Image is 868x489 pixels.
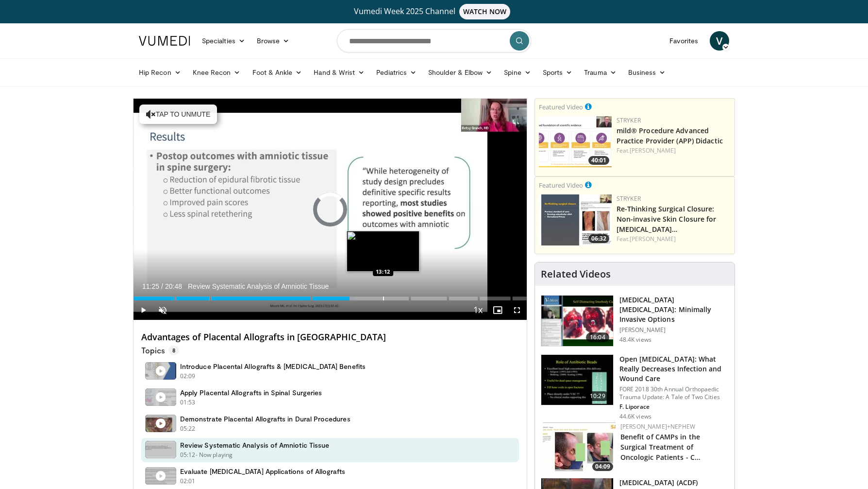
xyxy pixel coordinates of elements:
[251,31,296,51] a: Browse
[619,354,729,384] h3: Open [MEDICAL_DATA]: What Really Decreases Infection and Wound Care
[588,156,609,165] span: 40:01
[619,403,729,411] p: F. Liporace
[578,63,622,82] a: Trauma
[180,372,196,381] p: 02:09
[180,424,196,433] p: 05:22
[165,282,182,290] span: 20:48
[180,388,322,397] h4: Apply Placental Allografts in Spinal Surgeries
[592,462,613,471] span: 04:09
[141,346,179,355] p: Topics
[507,300,527,320] button: Fullscreen
[370,63,422,82] a: Pediatrics
[543,422,616,473] a: 04:09
[180,441,329,450] h4: Review Systematic Analysis of Amniotic Tissue
[539,194,612,245] img: f1f532c3-0ef6-42d5-913a-00ff2bbdb663.150x105_q85_crop-smart_upscale.jpg
[617,235,731,244] div: Feat.
[161,282,163,290] span: /
[541,268,611,280] h4: Related Videos
[619,295,729,324] h3: [MEDICAL_DATA] [MEDICAL_DATA]: Minimally Invasive Options
[541,296,613,346] img: 9f1438f7-b5aa-4a55-ab7b-c34f90e48e66.150x105_q85_crop-smart_upscale.jpg
[630,235,676,243] a: [PERSON_NAME]
[620,432,701,462] a: Benefit of CAMPs in the Surgical Treatment of Oncologic Patients - C…
[168,346,179,355] span: 8
[619,336,651,344] p: 48.4K views
[586,391,609,401] span: 10:29
[459,4,511,19] span: WATCH NOW
[196,31,251,51] a: Specialties
[308,63,370,82] a: Hand & Wrist
[541,355,613,405] img: ded7be61-cdd8-40fc-98a3-de551fea390e.150x105_q85_crop-smart_upscale.jpg
[630,146,676,155] a: [PERSON_NAME]
[188,282,329,291] span: Review Systematic Analysis of Amniotic Tissue
[539,103,583,111] small: Featured Video
[347,231,419,272] img: image.jpeg
[422,63,498,82] a: Shoulder & Elbow
[539,116,612,167] img: 4f822da0-6aaa-4e81-8821-7a3c5bb607c6.150x105_q85_crop-smart_upscale.jpg
[622,63,672,82] a: Business
[133,63,187,82] a: Hip Recon
[134,99,527,320] video-js: Video Player
[134,300,153,320] button: Play
[180,398,196,407] p: 01:53
[617,194,641,203] a: Stryker
[539,116,612,167] a: 40:01
[537,63,579,82] a: Sports
[541,354,729,420] a: 10:29 Open [MEDICAL_DATA]: What Really Decreases Infection and Wound Care FORE 2018 30th Annual O...
[619,413,651,420] p: 44.6K views
[468,300,488,320] button: Playback Rate
[488,300,507,320] button: Enable picture-in-picture mode
[196,451,233,459] p: - Now playing
[247,63,308,82] a: Foot & Ankle
[664,31,704,51] a: Favorites
[543,422,616,473] img: 9ea3e4e5-613d-48e5-a922-d8ad75ab8de9.150x105_q85_crop-smart_upscale.jpg
[586,332,609,342] span: 16:04
[139,105,217,124] button: Tap to unmute
[180,415,351,423] h4: Demonstrate Placental Allografts in Dural Procedures
[710,31,729,51] a: V
[617,204,717,234] a: Re-Thinking Surgical Closure: Non-invasive Skin Closure for [MEDICAL_DATA]…
[539,194,612,245] a: 06:32
[337,29,531,52] input: Search topics, interventions
[588,234,609,243] span: 06:32
[153,300,172,320] button: Unmute
[134,297,527,300] div: Progress Bar
[187,63,247,82] a: Knee Recon
[617,116,641,124] a: Stryker
[541,295,729,347] a: 16:04 [MEDICAL_DATA] [MEDICAL_DATA]: Minimally Invasive Options [PERSON_NAME] 48.4K views
[139,36,190,46] img: VuMedi Logo
[620,422,695,431] a: [PERSON_NAME]+Nephew
[140,4,728,19] a: Vumedi Week 2025 ChannelWATCH NOW
[180,451,196,459] p: 05:12
[180,477,196,486] p: 02:01
[539,181,583,190] small: Featured Video
[617,126,723,145] a: mild® Procedure Advanced Practice Provider (APP) Didactic
[619,326,729,334] p: [PERSON_NAME]
[142,282,159,290] span: 11:25
[180,362,366,371] h4: Introduce Placental Allografts & [MEDICAL_DATA] Benefits
[498,63,536,82] a: Spine
[180,467,346,476] h4: Evaluate [MEDICAL_DATA] Applications of Allografts
[619,478,698,488] h3: [MEDICAL_DATA] (ACDF)
[141,332,519,343] h4: Advantages of Placental Allografts in [GEOGRAPHIC_DATA]
[619,385,729,401] p: FORE 2018 30th Annual Orthopaedic Trauma Update: A Tale of Two Cities
[617,146,731,155] div: Feat.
